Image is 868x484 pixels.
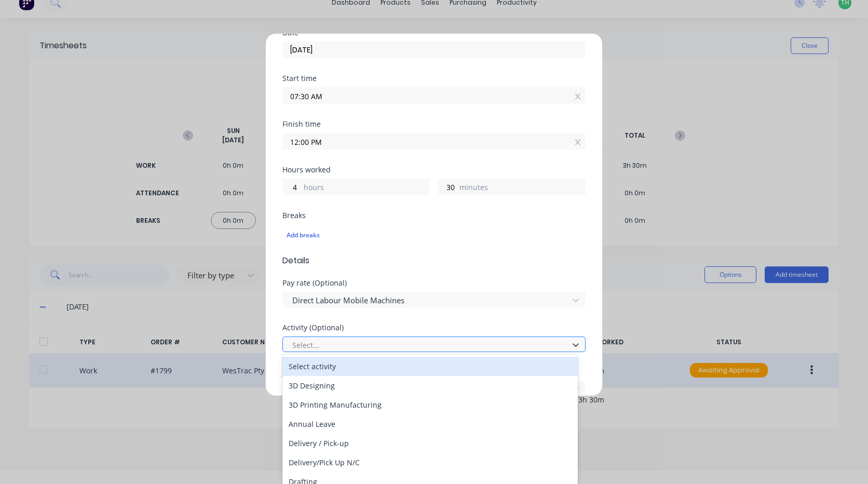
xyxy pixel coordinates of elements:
[282,395,578,414] div: 3D Printing Manufacturing
[282,212,586,219] div: Breaks
[282,166,586,173] div: Hours worked
[282,434,578,453] div: Delivery / Pick-up
[282,453,578,472] div: Delivery/Pick Up N/C
[287,228,581,242] div: Add breaks
[282,324,586,331] div: Activity (Optional)
[282,254,586,267] span: Details
[282,414,578,434] div: Annual Leave
[282,120,586,128] div: Finish time
[282,29,586,36] div: Date
[282,279,586,287] div: Pay rate (Optional)
[439,179,457,195] input: 0
[304,182,429,195] label: hours
[282,376,578,395] div: 3D Designing
[459,182,585,195] label: minutes
[282,357,578,376] div: Select activity
[283,179,301,195] input: 0
[282,75,586,82] div: Start time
